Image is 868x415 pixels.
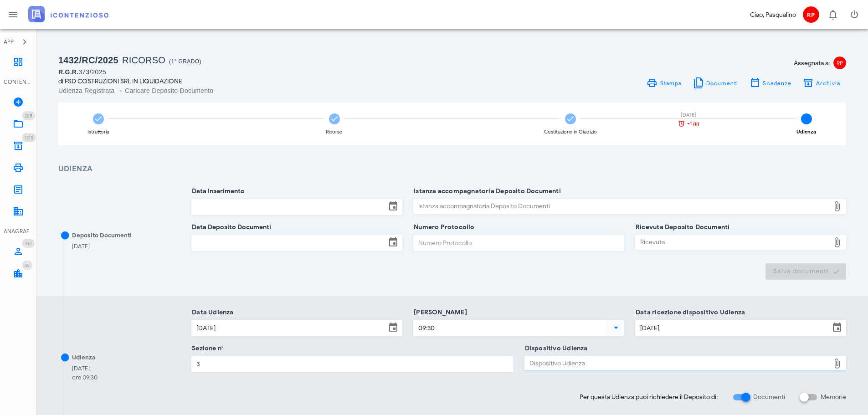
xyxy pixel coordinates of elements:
span: RP [833,56,846,69]
span: Ricorso [122,55,165,65]
img: logo-text-2x.png [28,6,108,22]
label: Istanza accompagnatoria Deposito Documenti [411,187,561,196]
button: Scadenze [744,77,797,89]
input: Numero Protocollo [414,235,624,251]
label: Memorie [821,393,846,402]
span: Distintivo [22,239,35,248]
div: ore 09:30 [72,373,98,382]
h3: Udienza [58,164,846,175]
input: Sezione n° [192,356,513,372]
span: Distintivo [22,111,35,120]
button: Archivia [797,77,846,89]
div: [DATE] [72,242,90,251]
span: +1 gg [687,121,699,126]
div: [DATE] [673,113,704,118]
span: 461 [25,241,32,246]
span: RP [803,6,819,23]
input: Ora Udienza [414,320,606,336]
span: 4 [801,113,812,124]
div: di FSD COSTRUZIONI SRL IN LIQUIDAZIONE [58,77,447,86]
div: Ciao, Pasqualino [750,10,796,20]
span: 1432/RC/2025 [58,55,118,65]
label: Numero Protocollo [411,223,475,232]
div: Udienza [796,129,816,134]
div: Istanza accompagnatoria Deposito Documenti [414,199,830,214]
label: Ricevuta Deposito Documenti [633,223,730,232]
span: 1218 [25,135,33,141]
div: ANAGRAFICA [4,227,33,236]
div: CONTENZIOSO [4,78,33,86]
button: Distintivo [822,4,843,26]
button: Documenti [687,77,744,89]
div: Costituzione in Giudizio [544,129,597,134]
span: Stampa [659,80,682,87]
a: Stampa [641,77,687,89]
label: Data ricezione dispositivo Udienza [633,308,745,317]
span: (1° Grado) [169,58,201,65]
span: Distintivo [22,261,32,270]
span: Assegnata a: [794,58,830,68]
div: Istruttoria [87,129,109,134]
div: Ricevuta [636,235,830,250]
div: 373/2025 [58,67,447,77]
label: Dispositivo Udienza [522,344,588,353]
div: Udienza Registrata → Caricare Deposito Documento [58,86,447,95]
span: R.G.R. [58,68,78,76]
div: Ricorso [326,129,343,134]
span: Scadenze [762,80,791,87]
span: Deposito Documenti [72,231,132,239]
div: Dispositivo Udienza [525,356,830,371]
label: [PERSON_NAME] [411,308,467,317]
div: [DATE] [72,364,98,373]
button: RP [800,4,822,26]
span: Archivia [816,80,841,87]
label: Data Udienza [189,308,234,317]
span: 35 [25,262,30,268]
label: Documenti [753,393,785,402]
span: Per questa Udienza puoi richiedere il Deposito di: [580,392,718,402]
label: Sezione n° [189,344,224,353]
div: Udienza [72,353,95,362]
span: Documenti [706,80,739,87]
span: 285 [25,113,32,119]
span: Distintivo [22,133,36,142]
